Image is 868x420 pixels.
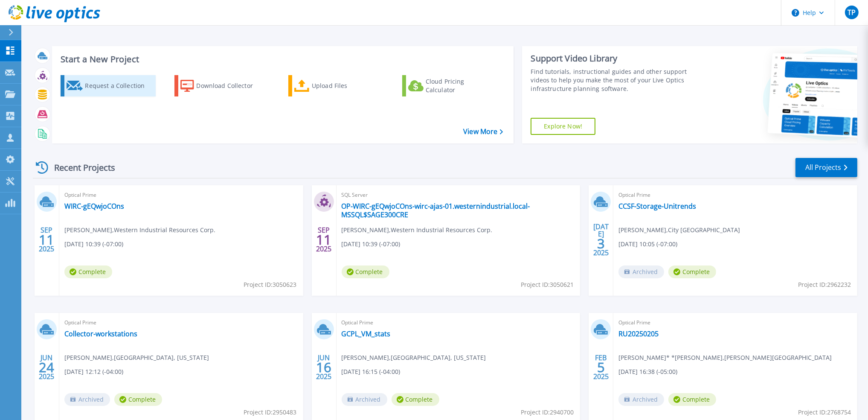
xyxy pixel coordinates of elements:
span: [DATE] 10:39 (-07:00) [342,239,401,249]
span: 24 [39,364,54,371]
span: [PERSON_NAME] , Western Industrial Resources Corp. [342,225,493,235]
a: Cloud Pricing Calculator [402,75,497,96]
a: GCPL_VM_stats [342,330,391,338]
a: Collector-workstations [64,330,137,338]
span: Project ID: 3050621 [521,280,574,289]
a: Request a Collection [61,75,156,96]
span: 3 [597,240,605,247]
span: 16 [316,364,331,371]
span: Optical Prime [64,318,298,327]
span: 11 [316,236,331,243]
span: Complete [342,265,389,278]
span: Complete [392,393,439,406]
a: RU20250205 [618,330,659,338]
a: View More [463,128,503,136]
a: Upload Files [288,75,383,96]
span: Archived [618,265,664,278]
div: Request a Collection [85,77,153,94]
span: Complete [668,393,716,406]
span: [PERSON_NAME] , Western Industrial Resources Corp. [64,225,215,235]
span: Archived [342,393,387,406]
div: JUN 2025 [38,352,55,383]
a: WIRC-gEQwjoCOns [64,202,124,210]
div: SEP 2025 [38,224,55,255]
span: [DATE] 12:12 (-04:00) [64,367,123,376]
span: Complete [64,265,112,278]
div: Upload Files [312,77,380,94]
span: Optical Prime [342,318,575,327]
span: 5 [597,364,605,371]
div: Download Collector [196,77,264,94]
span: Project ID: 2940700 [521,408,574,417]
span: SQL Server [342,190,575,200]
span: [PERSON_NAME]* *[PERSON_NAME] , [PERSON_NAME][GEOGRAPHIC_DATA] [618,353,832,362]
div: SEP 2025 [316,224,332,255]
span: Archived [64,393,110,406]
div: Cloud Pricing Calculator [426,77,494,94]
span: Optical Prime [618,318,852,327]
span: [DATE] 10:05 (-07:00) [618,239,677,249]
span: [PERSON_NAME] , [GEOGRAPHIC_DATA], [US_STATE] [342,353,486,362]
div: Support Video Library [531,53,702,64]
span: Project ID: 3050623 [244,280,297,289]
div: JUN 2025 [316,352,332,383]
span: Complete [668,265,716,278]
div: Find tutorials, instructional guides and other support videos to help you make the most of your L... [531,67,702,93]
h3: Start a New Project [61,55,503,64]
span: TP [848,9,856,16]
span: Project ID: 2962232 [798,280,851,289]
span: Optical Prime [618,190,852,200]
a: Explore Now! [531,118,595,135]
div: FEB 2025 [593,352,609,383]
span: [DATE] 10:39 (-07:00) [64,239,123,249]
a: Download Collector [174,75,270,96]
span: [DATE] 16:38 (-05:00) [618,367,677,376]
a: All Projects [795,158,857,177]
span: Archived [618,393,664,406]
span: Complete [114,393,162,406]
span: Project ID: 2768754 [798,408,851,417]
span: [PERSON_NAME] , [GEOGRAPHIC_DATA], [US_STATE] [64,353,209,362]
a: OP-WIRC-gEQwjoCOns-wirc-ajas-01.westernindustrial.local-MSSQL$SAGE300CRE [342,202,575,219]
span: Project ID: 2950483 [244,408,297,417]
span: [PERSON_NAME] , City [GEOGRAPHIC_DATA] [618,225,740,235]
span: 11 [39,236,54,243]
div: Recent Projects [33,157,127,178]
span: [DATE] 16:15 (-04:00) [342,367,401,376]
div: [DATE] 2025 [593,224,609,255]
a: CCSF-Storage-Unitrends [618,202,696,210]
span: Optical Prime [64,190,298,200]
